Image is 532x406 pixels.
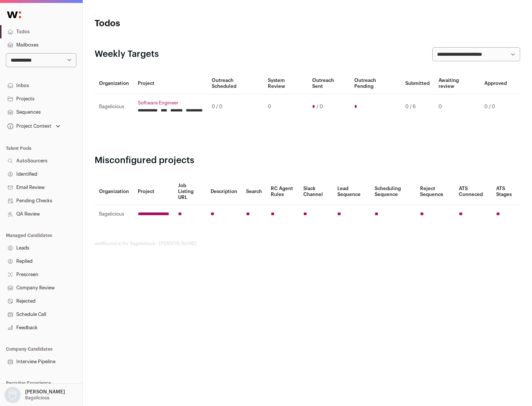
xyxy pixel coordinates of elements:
[242,178,266,205] th: Search
[350,73,400,94] th: Outreach Pending
[4,387,21,403] img: nopic.png
[95,178,133,205] th: Organization
[174,178,206,205] th: Job Listing URL
[133,178,174,205] th: Project
[207,73,263,94] th: Outreach Scheduled
[492,178,520,205] th: ATS Stages
[263,94,307,120] td: 0
[133,73,207,94] th: Project
[401,94,434,120] td: 0 / 6
[454,178,491,205] th: ATS Conneced
[263,73,307,94] th: System Review
[138,100,203,106] a: Software Engineer
[434,94,480,120] td: 0
[95,18,236,30] h1: Todos
[206,178,242,205] th: Description
[266,178,299,205] th: RC Agent Rules
[25,395,50,401] p: Bagelicious
[333,178,370,205] th: Lead Sequence
[95,48,159,60] h2: Weekly Targets
[308,73,350,94] th: Outreach Sent
[95,205,133,223] td: Bagelicious
[480,73,511,94] th: Approved
[3,7,25,22] img: Wellfound
[95,241,520,247] footer: wellfound:ai for Bagelicious - [PERSON_NAME]
[6,121,62,131] button: Open dropdown
[25,389,65,395] p: [PERSON_NAME]
[95,73,133,94] th: Organization
[299,178,333,205] th: Slack Channel
[370,178,416,205] th: Scheduling Sequence
[434,73,480,94] th: Awaiting review
[207,94,263,120] td: 0 / 0
[6,123,51,129] div: Project Context
[401,73,434,94] th: Submitted
[95,94,133,120] td: Bagelicious
[317,104,323,110] span: / 0
[480,94,511,120] td: 0 / 0
[3,387,66,403] button: Open dropdown
[416,178,455,205] th: Reject Sequence
[95,155,520,166] h2: Misconfigured projects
